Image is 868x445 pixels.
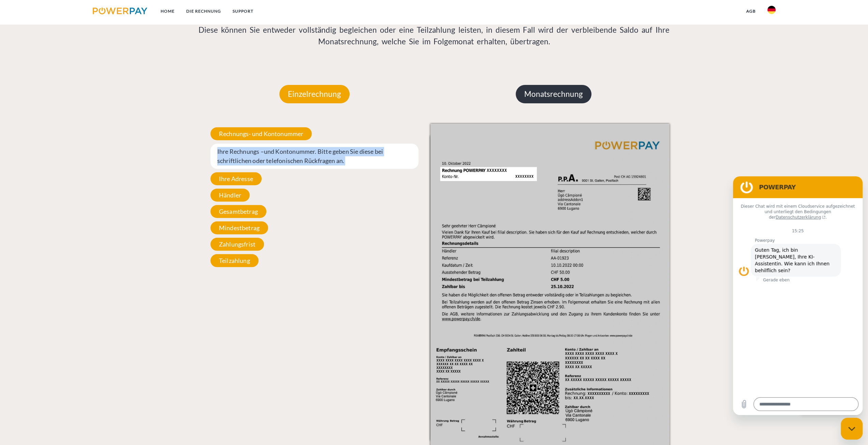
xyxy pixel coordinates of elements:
span: Teilzahlung [210,254,259,267]
a: agb [740,5,762,17]
span: Mindestbetrag [210,221,268,234]
a: DIE RECHNUNG [180,5,226,17]
a: SUPPORT [226,5,259,17]
p: Einzelrechnung [279,85,350,103]
span: Händler [210,189,250,202]
p: Diese können Sie entweder vollständig begleichen oder eine Teilzahlung leisten, in diesem Fall wi... [195,24,673,47]
img: logo-powerpay.svg [93,8,148,14]
iframe: Schaltfläche zum Öffnen des Messaging-Fensters; Konversation läuft [841,418,863,440]
span: Rechnungs- und Kontonummer [210,127,312,140]
iframe: Messaging-Fenster [733,176,863,415]
p: Monatsrechnung [516,85,591,103]
span: Gesamtbetrag [210,205,266,218]
a: Home [155,5,180,17]
span: Zahlungsfrist [210,238,264,251]
span: Ihre Adresse [210,172,262,185]
span: Ihre Rechnungs –und Kontonummer. Bitte geben Sie diese bei schriftlichen oder telefonischen Rückf... [210,144,419,169]
img: de [767,6,776,14]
